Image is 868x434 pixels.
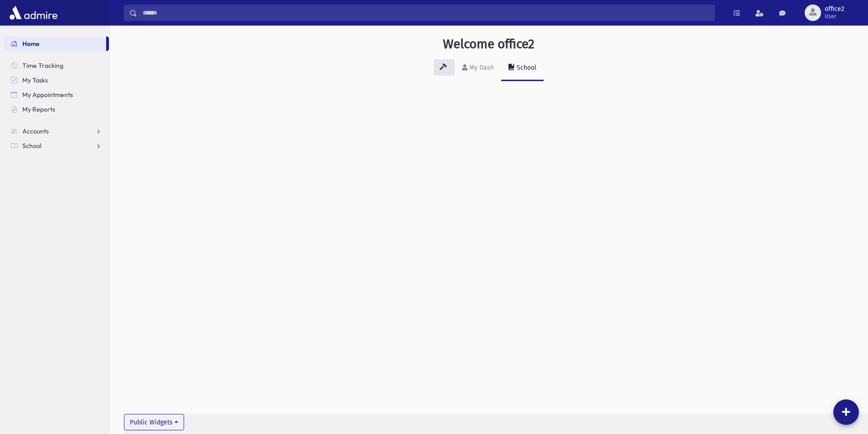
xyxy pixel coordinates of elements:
[22,127,49,135] span: Accounts
[124,414,184,430] button: Public Widgets
[4,36,106,51] a: Home
[4,73,109,87] a: My Tasks
[22,142,41,150] span: School
[137,5,714,21] input: Search
[443,36,534,52] h3: Welcome office2
[4,138,109,153] a: School
[4,87,109,102] a: My Appointments
[4,58,109,73] a: Time Tracking
[4,102,109,117] a: My Reports
[22,91,73,99] span: My Appointments
[4,124,109,138] a: Accounts
[515,64,536,71] div: School
[455,56,501,81] a: My Dash
[22,76,48,84] span: My Tasks
[7,4,60,22] img: AdmirePro
[22,105,55,113] span: My Reports
[825,5,844,13] span: office2
[825,13,844,20] span: User
[22,61,63,70] span: Time Tracking
[501,56,544,81] a: School
[467,64,494,71] div: My Dash
[22,40,40,48] span: Home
